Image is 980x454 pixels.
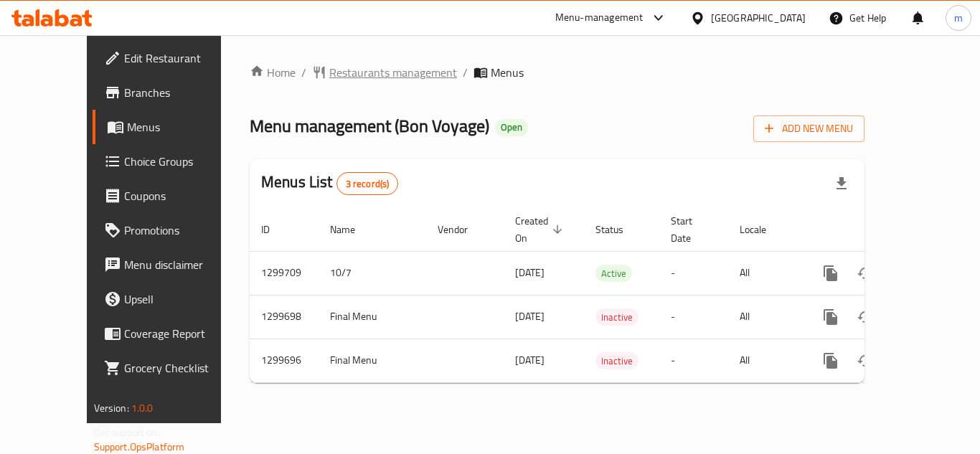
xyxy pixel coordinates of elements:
[595,352,639,369] div: Inactive
[740,221,785,238] span: Locale
[515,307,545,326] span: [DATE]
[94,399,129,417] span: Version:
[250,64,864,81] nav: breadcrumb
[319,339,426,382] td: Final Menu
[124,84,239,101] span: Branches
[93,351,250,385] a: Grocery Checklist
[93,247,250,282] a: Menu disclaimer
[495,119,528,136] div: Open
[312,64,457,81] a: Restaurants management
[753,115,864,142] button: Add New Menu
[848,300,882,334] button: Change Status
[301,64,306,81] li: /
[802,208,963,252] th: Actions
[595,265,632,282] span: Active
[728,251,802,295] td: All
[124,222,239,239] span: Promotions
[127,118,239,136] span: Menus
[319,251,426,295] td: 10/7
[728,339,802,382] td: All
[337,177,398,191] span: 3 record(s)
[329,64,457,81] span: Restaurants management
[711,10,806,26] div: [GEOGRAPHIC_DATA]
[954,10,963,26] span: m
[93,41,250,75] a: Edit Restaurant
[250,251,319,295] td: 1299709
[595,308,639,326] div: Inactive
[336,172,399,195] div: Total records count
[124,256,239,273] span: Menu disclaimer
[124,153,239,170] span: Choice Groups
[93,144,250,179] a: Choice Groups
[814,300,848,334] button: more
[848,256,882,290] button: Change Status
[93,316,250,351] a: Coverage Report
[824,166,859,201] div: Export file
[93,110,250,144] a: Menus
[728,295,802,339] td: All
[261,171,398,195] h2: Menus List
[250,339,319,382] td: 1299696
[595,221,642,238] span: Status
[93,75,250,110] a: Branches
[659,251,728,295] td: -
[438,221,486,238] span: Vendor
[93,282,250,316] a: Upsell
[595,353,639,369] span: Inactive
[671,212,711,247] span: Start Date
[250,295,319,339] td: 1299698
[659,339,728,382] td: -
[93,213,250,247] a: Promotions
[595,309,639,326] span: Inactive
[124,290,239,308] span: Upsell
[814,256,848,290] button: more
[131,399,154,417] span: 1.0.0
[555,9,644,27] div: Menu-management
[330,221,374,238] span: Name
[463,64,468,81] li: /
[814,344,848,378] button: more
[659,295,728,339] td: -
[495,121,528,133] span: Open
[515,212,567,247] span: Created On
[595,265,632,282] div: Active
[124,187,239,204] span: Coupons
[319,295,426,339] td: Final Menu
[515,263,545,282] span: [DATE]
[848,344,882,378] button: Change Status
[261,221,288,238] span: ID
[765,120,853,138] span: Add New Menu
[250,64,296,81] a: Home
[491,64,524,81] span: Menus
[250,110,489,142] span: Menu management ( Bon Voyage )
[124,49,239,67] span: Edit Restaurant
[515,351,545,369] span: [DATE]
[250,208,963,383] table: enhanced table
[124,325,239,342] span: Coverage Report
[94,423,160,442] span: Get support on:
[93,179,250,213] a: Coupons
[124,359,239,377] span: Grocery Checklist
